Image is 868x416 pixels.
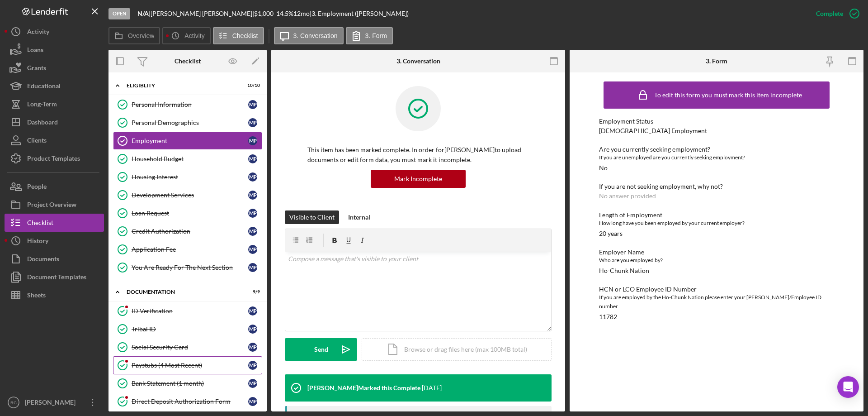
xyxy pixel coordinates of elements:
[371,170,466,188] button: Mark Incomplete
[5,113,104,131] a: Dashboard
[113,320,262,338] a: Tribal IDMP
[108,8,130,19] div: Open
[27,286,46,306] div: Sheets
[599,286,834,293] div: HCN or LCO Employee ID Number
[5,77,104,95] button: Educational
[27,41,43,61] div: Loans
[5,268,104,286] button: Document Templates
[27,214,53,234] div: Checklist
[27,196,76,216] div: Project Overview
[27,113,58,134] div: Dashboard
[132,155,248,163] div: Household Budget
[599,267,649,274] div: Ho-Chunk Nation
[599,219,834,228] div: How long have you been employed by your current employer?
[113,150,262,168] a: Household BudgetMP
[132,101,248,108] div: Personal Information
[127,289,237,295] div: Documentation
[599,249,834,256] div: Employer Name
[289,210,335,224] div: Visible to Client
[5,131,104,149] button: Clients
[276,10,293,17] div: 14.5 %
[132,307,248,315] div: ID Verification
[113,168,262,186] a: Housing InterestMP
[5,196,104,214] a: Project Overview
[113,96,262,114] a: Personal InformationMP
[310,10,409,17] div: | 3. Employment ([PERSON_NAME])
[807,5,863,23] button: Complete
[248,209,257,218] div: M P
[307,145,529,165] p: This item has been marked complete. In order for [PERSON_NAME] to upload documents or edit form d...
[5,95,104,113] button: Long-Term
[213,27,264,44] button: Checklist
[5,23,104,41] button: Activity
[5,177,104,196] button: People
[27,149,80,170] div: Product Templates
[346,27,393,44] button: 3. Form
[5,41,104,59] button: Loans
[599,127,707,134] div: [DEMOGRAPHIC_DATA] Employment
[248,306,257,316] div: M P
[254,10,274,17] span: $1,000
[816,5,843,23] div: Complete
[5,286,104,304] button: Sheets
[599,183,834,190] div: If you are not seeking employment, why not?
[248,379,257,388] div: M P
[113,240,262,258] a: Application FeeMP
[248,397,257,406] div: M P
[27,177,47,198] div: People
[108,27,160,44] button: Overview
[27,250,59,270] div: Documents
[5,250,104,268] button: Documents
[128,32,154,39] label: Overview
[10,400,17,405] text: RC
[599,230,623,237] div: 20 years
[599,153,834,162] div: If you are unemployed are you currently seeking employment?
[113,114,262,132] a: Personal DemographicsMP
[137,10,151,17] div: |
[27,77,61,97] div: Educational
[113,204,262,222] a: Loan RequestMP
[274,27,344,44] button: 3. Conversation
[285,338,357,361] button: Send
[244,83,260,88] div: 10 / 10
[27,95,57,115] div: Long-Term
[599,313,617,320] div: 11782
[307,384,420,392] div: [PERSON_NAME] Marked this Complete
[113,338,262,356] a: Social Security CardMP
[113,222,262,240] a: Credit AuthorizationMP
[248,263,257,272] div: M P
[248,361,257,370] div: M P
[132,191,248,199] div: Development Services
[706,57,727,65] div: 3. Form
[599,211,834,219] div: Length of Employment
[248,136,257,145] div: M P
[285,210,339,224] button: Visible to Client
[27,232,48,252] div: History
[248,191,257,200] div: M P
[654,91,802,99] div: To edit this form you must mark this item incomplete
[348,210,370,224] div: Internal
[113,302,262,320] a: ID VerificationMP
[5,59,104,77] button: Grants
[132,362,248,369] div: Paystubs (4 Most Recent)
[5,232,104,250] a: History
[132,264,248,271] div: You Are Ready For The Next Section
[113,374,262,392] a: Bank Statement (1 month)MP
[151,10,254,17] div: [PERSON_NAME] [PERSON_NAME] |
[27,23,49,43] div: Activity
[344,210,375,224] button: Internal
[113,132,262,150] a: EmploymentMP
[27,59,46,79] div: Grants
[5,149,104,167] button: Product Templates
[248,325,257,334] div: M P
[599,164,608,172] div: No
[599,146,834,153] div: Are you currently seeking employment?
